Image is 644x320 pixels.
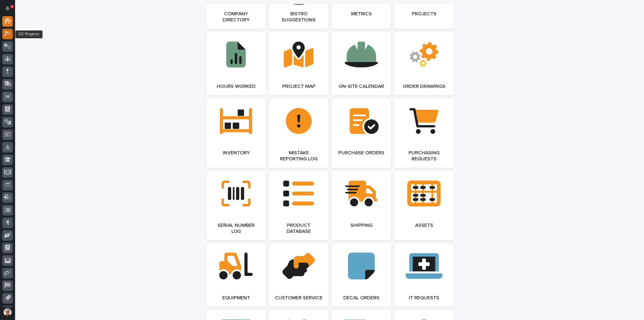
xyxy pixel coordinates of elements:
[206,243,266,307] a: Equipment
[2,307,13,317] button: users-avatar
[2,3,13,14] button: Notifications
[269,32,329,95] a: Project Map
[11,5,13,8] p: 4
[332,32,391,95] a: On-Site Calendar
[269,243,329,307] a: Customer Service
[332,171,391,240] a: Shipping
[394,32,454,95] a: Order Drawings
[269,98,329,168] a: Mistake Reporting Log
[394,243,454,307] a: IT Requests
[6,6,13,14] div: Notifications4
[332,243,391,307] a: Decal Orders
[206,98,266,168] a: Inventory
[269,171,329,240] a: Product Database
[206,32,266,95] a: Hours Worked
[394,171,454,240] a: Assets
[332,98,391,168] a: Purchase Orders
[206,171,266,240] a: Serial Number Log
[394,98,454,168] a: Purchasing Requests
